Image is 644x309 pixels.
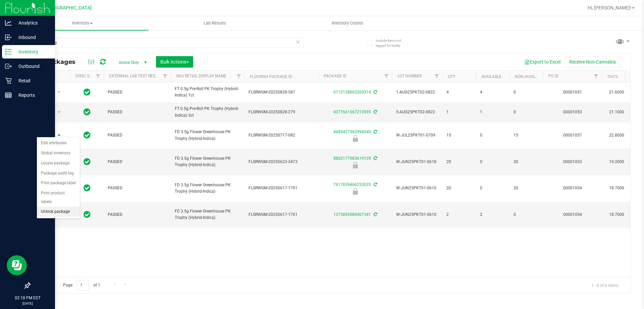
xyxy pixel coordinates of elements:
[108,185,167,191] span: PASSED
[514,89,539,95] span: 0
[563,110,582,114] a: 00001053
[5,48,12,55] inline-svg: Inventory
[176,74,226,78] a: Sku Retail Display Name
[249,185,314,191] span: FLSRWGM-20250617-1791
[37,178,80,188] li: Print package label
[3,295,52,301] p: 02:18 PM EDT
[16,20,149,26] span: Inventory
[446,159,472,165] span: 20
[37,158,80,168] li: Locate package
[37,207,80,217] li: Unlock package
[175,208,240,221] span: FD 3.5g Flower Greenhouse PK Trophy (Hybrid-Indica)
[548,74,558,78] a: PO ID
[108,109,167,115] span: PASSED
[333,182,371,187] a: 7617039466253035
[563,212,582,217] a: 00001054
[606,107,628,117] span: 21.1000
[46,5,92,11] span: [GEOGRAPHIC_DATA]
[333,212,371,217] a: 1375693586907341
[606,87,628,97] span: 21.6000
[249,89,314,95] span: FLSRWGM-20250828-587
[606,157,628,167] span: 19.2000
[591,71,602,82] a: Filter
[7,255,27,275] iframe: Resource center
[84,210,91,219] span: In Sync
[37,148,80,158] li: Global inventory
[480,185,505,191] span: 0
[333,156,371,161] a: 8802177983619129
[373,212,377,217] span: Sync from Compliance System
[520,56,565,68] button: Export to Excel
[481,74,501,79] a: Available
[324,74,346,78] a: Package ID
[480,159,505,165] span: 0
[396,89,438,95] span: 1-AUG25PKT02-0822
[108,89,167,95] span: PASSED
[55,131,63,140] span: select
[446,185,472,191] span: 20
[563,186,582,190] a: 00001054
[373,129,377,134] span: Sync from Compliance System
[175,86,240,99] span: FT 0.5g Pre-Roll PK Trophy (Hybrid-Indica) 1ct
[5,92,12,99] inline-svg: Reports
[396,185,438,191] span: W-JUN25PKT01-0610
[12,33,52,41] p: Inbound
[515,74,545,79] a: Non-Available
[396,132,438,139] span: W-JUL25PKT01-0709
[249,109,314,115] span: FLSRWGM-20250828-279
[281,16,414,30] a: Inventory Counts
[55,108,63,117] span: select
[446,89,472,95] span: 4
[108,159,167,165] span: PASSED
[480,89,505,95] span: 4
[160,59,189,65] span: Bulk Actions
[381,71,392,82] a: Filter
[57,280,106,291] span: Page of 1
[396,109,438,115] span: 5-AUG25PKT02-0822
[565,56,620,68] button: Receive Non-Cannabis
[249,132,314,139] span: FLSRWGM-20250717-082
[588,5,631,10] span: Hi, [PERSON_NAME]!
[84,130,91,140] span: In Sync
[446,109,472,115] span: 1
[233,71,245,82] a: Filter
[396,211,438,218] span: W-JUN25PKT01-0610
[606,130,628,140] span: 22.8000
[514,159,539,165] span: 20
[195,20,235,26] span: Lab Results
[606,183,628,193] span: 18.7000
[37,138,80,148] li: Edit attributes
[317,188,393,195] div: Newly Received
[480,109,505,115] span: 1
[175,129,240,142] span: FD 3.5g Flower Greenhouse PK Trophy (Hybrid-Indica)
[373,110,377,114] span: Sync from Compliance System
[606,210,628,220] span: 18.7000
[333,110,371,114] a: 4277661567213595
[35,58,82,66] span: All Packages
[373,90,377,94] span: Sync from Compliance System
[514,109,539,115] span: 0
[12,48,52,56] p: Inventory
[514,185,539,191] span: 20
[5,34,12,41] inline-svg: Inbound
[109,74,162,78] a: External Lab Test Result
[296,38,300,46] span: Clear
[563,90,582,94] a: 00001051
[397,74,422,78] a: Lot Number
[317,162,393,168] div: Newly Received
[3,301,52,306] p: [DATE]
[586,280,624,290] span: 1 - 6 of 6 items
[480,132,505,139] span: 0
[108,132,167,139] span: PASSED
[607,74,618,79] a: THC%
[30,38,304,48] input: Search Package ID, Item Name, SKU, Lot or Part Number...
[323,20,372,26] span: Inventory Counts
[149,16,281,30] a: Lab Results
[514,132,539,139] span: 15
[37,188,80,207] li: Print product labels
[12,77,52,85] p: Retail
[75,74,101,78] a: Sync Status
[563,133,582,138] a: 00001057
[16,16,149,30] a: Inventory
[175,155,240,168] span: FD 3.5g Flower Greenhouse PK Trophy (Hybrid-Indica)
